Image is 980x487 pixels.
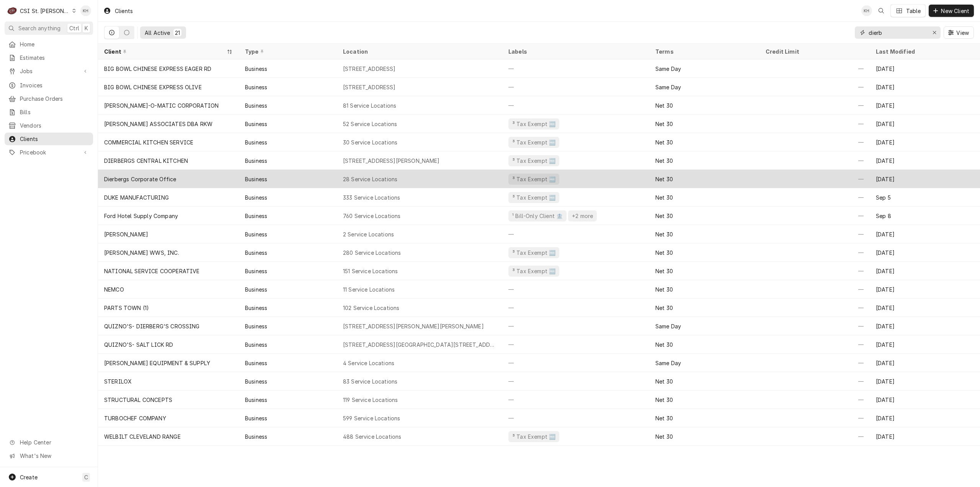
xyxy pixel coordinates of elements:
[655,377,673,385] div: Net 30
[343,120,397,128] div: 52 Service Locations
[759,59,870,78] div: —
[18,24,60,32] span: Search anything
[861,5,872,16] div: Kelsey Hetlage's Avatar
[104,212,178,220] div: Ford Hotel Supply Company
[80,5,91,16] div: Kelsey Hetlage's Avatar
[245,157,267,165] div: Business
[245,433,267,441] div: Business
[104,65,211,73] div: BIG BOWL CHINESE EXPRESS EAGER RD
[343,433,401,441] div: 488 Service Locations
[870,188,980,207] div: Sep 5
[343,212,400,220] div: 760 Service Locations
[655,65,681,73] div: Same Day
[343,230,394,238] div: 2 Service Locations
[245,138,267,146] div: Business
[104,341,173,349] div: QUIZNO'S- SALT LICK RD
[870,225,980,243] div: [DATE]
[245,322,267,330] div: Business
[939,7,971,15] span: New Client
[245,102,267,110] div: Business
[245,193,267,202] div: Business
[5,436,93,449] a: Go to Help Center
[511,193,556,202] div: ³ Tax Exempt 🆓
[343,285,395,294] div: 11 Service Locations
[655,193,673,202] div: Net 30
[759,225,870,243] div: —
[502,354,649,372] div: —
[245,304,267,312] div: Business
[84,473,88,481] span: C
[870,262,980,280] div: [DATE]
[870,317,980,335] div: [DATE]
[870,96,980,115] div: [DATE]
[759,133,870,151] div: —
[245,359,267,367] div: Business
[759,390,870,409] div: —
[655,267,673,275] div: Net 30
[175,29,180,37] div: 21
[759,96,870,115] div: —
[655,396,673,404] div: Net 30
[104,230,148,238] div: [PERSON_NAME]
[343,102,396,110] div: 81 Service Locations
[5,119,93,132] a: Vendors
[502,335,649,354] div: —
[20,40,89,48] span: Home
[20,95,89,103] span: Purchase Orders
[870,59,980,78] div: [DATE]
[245,65,267,73] div: Business
[870,207,980,225] div: Sep 8
[104,359,210,367] div: [PERSON_NAME] EQUIPMENT & SUPPLY
[104,322,200,330] div: QUIZNO'S- DIERBERG'S CROSSING
[20,54,89,62] span: Estimates
[104,83,202,91] div: BIG BOWL CHINESE EXPRESS OLIVE
[511,175,556,183] div: ³ Tax Exempt 🆓
[104,304,149,312] div: PARTS TOWN (1)
[759,188,870,207] div: —
[508,48,643,56] div: Labels
[870,409,980,427] div: [DATE]
[870,133,980,151] div: [DATE]
[502,298,649,317] div: —
[759,280,870,298] div: —
[511,433,556,441] div: ³ Tax Exempt 🆓
[759,78,870,96] div: —
[655,341,673,349] div: Net 30
[759,298,870,317] div: —
[5,146,93,159] a: Go to Pricebook
[69,24,79,32] span: Ctrl
[245,396,267,404] div: Business
[343,267,398,275] div: 151 Service Locations
[5,106,93,118] a: Bills
[245,377,267,385] div: Business
[343,396,398,404] div: 119 Service Locations
[343,377,397,385] div: 83 Service Locations
[7,5,18,16] div: C
[766,48,862,56] div: Credit Limit
[245,120,267,128] div: Business
[245,175,267,183] div: Business
[759,409,870,427] div: —
[245,83,267,91] div: Business
[502,78,649,96] div: —
[104,157,188,165] div: DIERBERGS CENTRAL KITCHEN
[870,298,980,317] div: [DATE]
[5,79,93,92] a: Invoices
[759,335,870,354] div: —
[20,438,88,446] span: Help Center
[870,390,980,409] div: [DATE]
[502,225,649,243] div: —
[343,138,397,146] div: 30 Service Locations
[759,151,870,170] div: —
[20,67,78,75] span: Jobs
[928,26,941,39] button: Erase input
[20,148,78,156] span: Pricebook
[655,48,752,56] div: Terms
[343,83,396,91] div: [STREET_ADDRESS]
[870,335,980,354] div: [DATE]
[759,427,870,446] div: —
[5,38,93,51] a: Home
[5,133,93,145] a: Clients
[20,108,89,116] span: Bills
[759,115,870,133] div: —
